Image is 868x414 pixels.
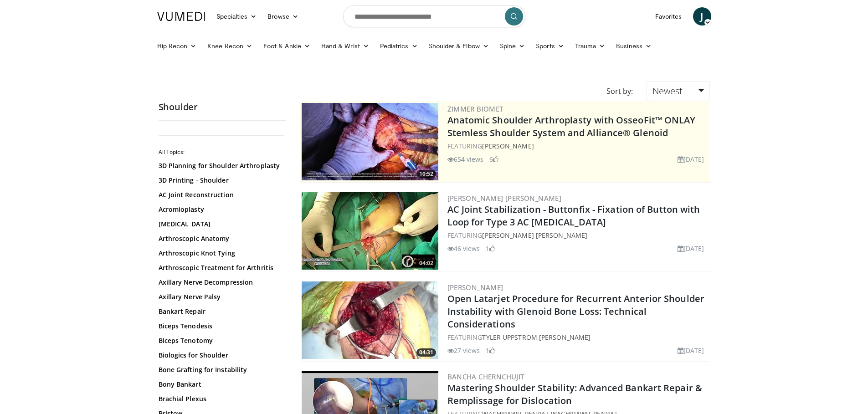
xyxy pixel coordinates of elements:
[157,12,205,21] img: VuMedi Logo
[647,81,709,101] a: Newest
[159,322,282,331] a: Biceps Tenodesis
[159,161,282,170] a: 3D Planning for Shoulder Arthroplasty
[539,333,591,342] a: [PERSON_NAME]
[159,307,282,316] a: Bankart Repair
[678,154,704,164] li: [DATE]
[159,292,282,302] a: Axillary Nerve Palsy
[159,220,282,229] a: [MEDICAL_DATA]
[302,192,438,270] a: 04:02
[302,281,438,359] img: 2b2da37e-a9b6-423e-b87e-b89ec568d167.300x170_q85_crop-smart_upscale.jpg
[652,85,683,97] span: Newest
[416,348,436,357] span: 04:31
[447,203,700,228] a: AC Joint Stabilization - Buttonfix - Fixation of Button with Loop for Type 3 AC [MEDICAL_DATA]
[211,7,262,26] a: Specialties
[316,37,375,55] a: Hand & Wrist
[530,37,570,55] a: Sports
[447,372,524,381] a: Bancha Chernchujit
[447,346,480,355] li: 27 views
[678,244,704,253] li: [DATE]
[416,259,436,267] span: 04:02
[611,37,657,55] a: Business
[447,114,696,139] a: Anatomic Shoulder Arthroplasty with OsseoFit™ ONLAY Stemless Shoulder System and Alliance® Glenoid
[159,263,282,272] a: Arthroscopic Treatment for Arthritis
[343,5,525,27] input: Search topics, interventions
[447,332,708,342] div: FEATURING ,
[447,292,705,330] a: Open Latarjet Procedure for Recurrent Anterior Shoulder Instability with Glenoid Bone Loss: Techn...
[159,176,282,185] a: 3D Printing - Shoulder
[262,7,304,26] a: Browse
[152,37,202,55] a: Hip Recon
[159,249,282,258] a: Arthroscopic Knot Tying
[447,194,562,203] a: [PERSON_NAME] [PERSON_NAME]
[447,244,480,253] li: 46 views
[600,81,640,101] div: Sort by:
[482,142,534,150] a: [PERSON_NAME]
[159,336,282,345] a: Biceps Tenotomy
[302,103,438,180] a: 10:52
[202,37,258,55] a: Knee Recon
[159,365,282,374] a: Bone Grafting for Instability
[447,382,703,407] a: Mastering Shoulder Stability: Advanced Bankart Repair & Remplissage for Dislocation
[693,7,711,26] a: J
[159,190,282,199] a: AC Joint Reconstruction
[159,394,282,404] a: Brachial Plexus
[258,37,316,55] a: Foot & Ankle
[570,37,611,55] a: Trauma
[423,37,494,55] a: Shoulder & Elbow
[159,380,282,389] a: Bony Bankart
[447,283,503,292] a: [PERSON_NAME]
[159,234,282,243] a: Arthroscopic Anatomy
[482,231,587,240] a: [PERSON_NAME] [PERSON_NAME]
[447,141,708,151] div: FEATURING
[159,101,286,113] h2: Shoulder
[650,7,688,26] a: Favorites
[489,154,498,164] li: 6
[159,148,284,156] h2: All Topics:
[678,346,704,355] li: [DATE]
[159,351,282,360] a: Biologics for Shoulder
[375,37,423,55] a: Pediatrics
[447,104,503,113] a: Zimmer Biomet
[159,205,282,214] a: Acromioplasty
[447,154,484,164] li: 654 views
[302,281,438,359] a: 04:31
[486,244,495,253] li: 1
[302,192,438,270] img: c2f644dc-a967-485d-903d-283ce6bc3929.300x170_q85_crop-smart_upscale.jpg
[416,170,436,178] span: 10:52
[494,37,530,55] a: Spine
[159,278,282,287] a: Axillary Nerve Decompression
[482,333,537,342] a: Tyler Uppstrom
[447,230,708,240] div: FEATURING
[302,103,438,180] img: 68921608-6324-4888-87da-a4d0ad613160.300x170_q85_crop-smart_upscale.jpg
[486,346,495,355] li: 1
